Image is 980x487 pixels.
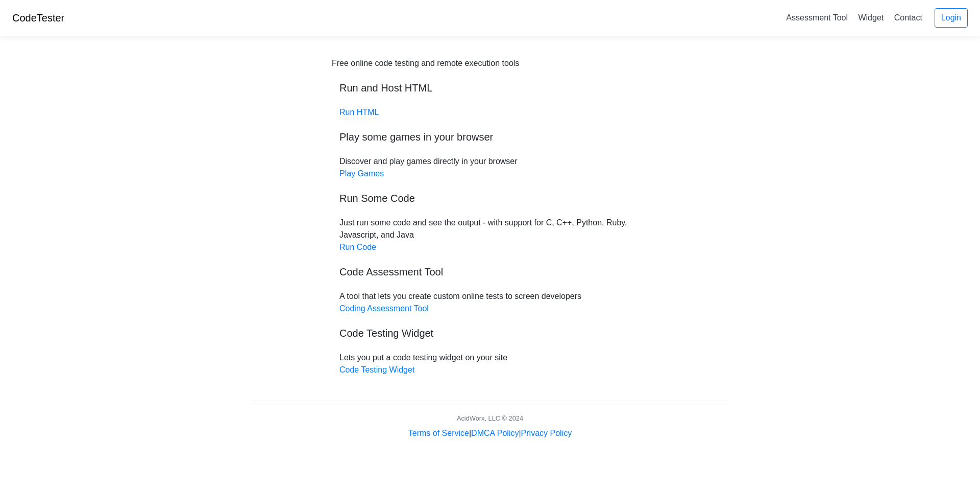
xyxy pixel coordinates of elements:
[339,304,429,313] a: Coding Assessment Tool
[339,82,641,94] h5: Run and Host HTML
[782,9,852,26] a: Assessment Tool
[408,429,469,437] a: Terms of Service
[457,413,523,423] div: AcidWorx, LLC © 2024
[408,427,572,439] div: | |
[339,243,376,251] a: Run Code
[890,9,926,26] a: Contact
[521,429,572,437] a: Privacy Policy
[339,192,641,204] h5: Run Some Code
[339,266,641,278] h5: Code Assessment Tool
[332,57,519,69] div: Free online code testing and remote execution tools
[12,12,64,24] a: CodeTester
[935,8,968,28] a: Login
[339,169,384,178] a: Play Games
[339,365,414,374] a: Code Testing Widget
[339,327,641,339] h5: Code Testing Widget
[332,57,648,376] div: Discover and play games directly in your browser Just run some code and see the output - with sup...
[854,9,888,26] a: Widget
[339,108,379,117] a: Run HTML
[471,429,519,437] a: DMCA Policy
[339,131,641,143] h5: Play some games in your browser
